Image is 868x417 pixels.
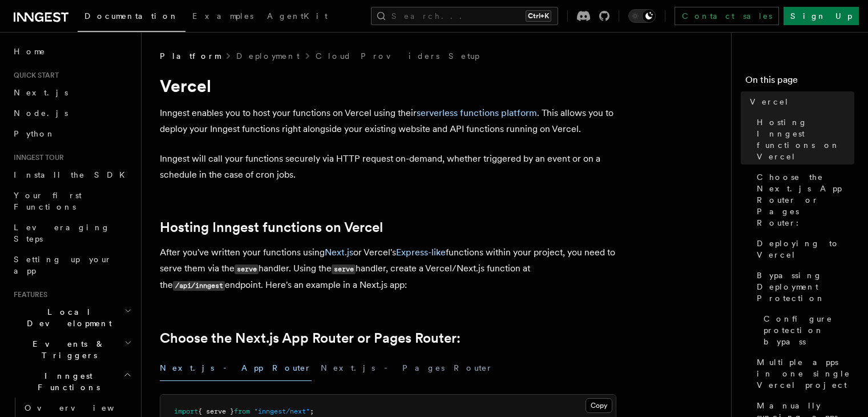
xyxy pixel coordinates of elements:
span: Vercel [750,96,789,107]
a: Choose the Next.js App Router or Pages Router: [752,167,854,233]
a: Install the SDK [9,165,134,185]
span: Next.js [14,88,68,97]
a: Documentation [78,3,185,32]
kbd: Ctrl+K [526,10,551,22]
span: Bypassing Deployment Protection [757,270,854,304]
span: Setting up your app [14,255,112,275]
a: Next.js [9,82,134,103]
span: Quick start [9,71,59,80]
span: Python [14,129,55,138]
button: Next.js - App Router [160,355,312,381]
button: Events & Triggers [9,334,134,366]
a: Examples [185,3,260,31]
button: Copy [586,398,612,413]
code: serve [332,264,356,274]
span: Your first Functions [14,191,82,211]
a: Setting up your app [9,249,134,281]
span: Home [14,46,46,57]
p: Inngest enables you to host your functions on Vercel using their . This allows you to deploy your... [160,105,616,137]
span: from [234,407,250,415]
span: ; [310,407,314,415]
button: Local Development [9,302,134,334]
code: serve [235,264,259,274]
a: Deploying to Vercel [752,233,854,265]
a: Contact sales [675,7,779,25]
a: Sign Up [784,7,859,25]
a: Configure protection bypass [759,308,854,352]
span: Install the SDK [14,170,132,179]
h4: On this page [745,73,854,91]
a: Node.js [9,103,134,123]
span: "inngest/next" [254,407,310,415]
span: import [174,407,198,415]
span: Deploying to Vercel [757,238,854,260]
span: Examples [192,11,253,21]
code: /api/inngest [173,281,225,291]
a: Hosting Inngest functions on Vercel [160,219,383,235]
a: Python [9,123,134,144]
p: Inngest will call your functions securely via HTTP request on-demand, whether triggered by an eve... [160,151,616,183]
a: Leveraging Steps [9,217,134,249]
a: Cloud Providers Setup [316,50,479,62]
span: Features [9,290,47,299]
button: Next.js - Pages Router [321,355,493,381]
p: After you've written your functions using or Vercel's functions within your project, you need to ... [160,244,616,294]
span: Events & Triggers [9,338,124,361]
span: Local Development [9,306,124,329]
a: Bypassing Deployment Protection [752,265,854,308]
button: Search...Ctrl+K [371,7,558,25]
a: Choose the Next.js App Router or Pages Router: [160,330,461,346]
span: Overview [25,403,142,412]
a: Vercel [745,91,854,112]
span: Leveraging Steps [14,223,110,243]
button: Toggle dark mode [628,9,656,23]
a: Next.js [325,247,353,258]
span: Inngest tour [9,153,64,162]
span: Choose the Next.js App Router or Pages Router: [757,171,854,228]
a: Express-like [396,247,446,258]
span: Documentation [84,11,179,21]
span: Configure protection bypass [764,313,854,347]
a: Deployment [236,50,300,62]
span: Inngest Functions [9,370,123,393]
a: AgentKit [260,3,334,31]
span: { serve } [198,407,234,415]
a: Multiple apps in one single Vercel project [752,352,854,395]
span: Hosting Inngest functions on Vercel [757,117,854,162]
span: Multiple apps in one single Vercel project [757,356,854,391]
span: Node.js [14,109,68,118]
a: Hosting Inngest functions on Vercel [752,112,854,167]
h1: Vercel [160,75,616,96]
a: Home [9,41,134,62]
a: serverless functions platform [417,107,537,118]
span: AgentKit [267,11,328,21]
a: Your first Functions [9,185,134,217]
span: Platform [160,50,220,62]
button: Inngest Functions [9,366,134,398]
